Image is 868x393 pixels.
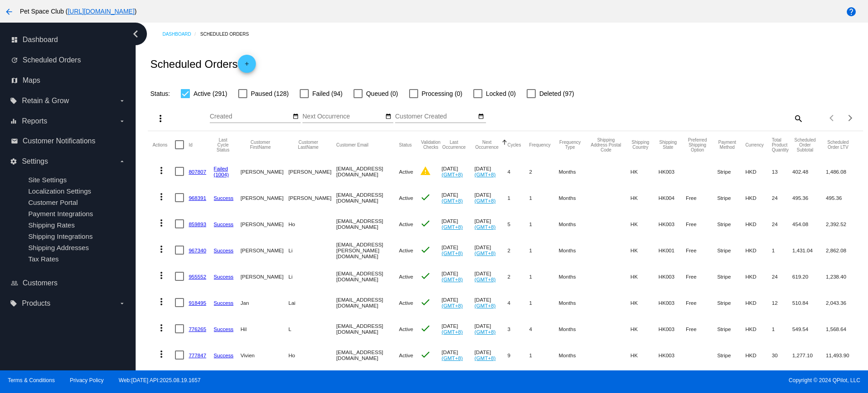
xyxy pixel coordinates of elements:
[23,279,57,287] span: Customers
[826,263,859,289] mat-cell: 1,238.40
[399,274,413,279] span: Active
[399,169,413,175] span: Active
[336,158,399,185] mat-cell: [EMAIL_ADDRESS][DOMAIN_NAME]
[214,195,234,201] a: Success
[11,276,126,290] a: people_outline Customers
[189,274,206,279] a: 955552
[152,131,175,158] mat-header-cell: Actions
[22,299,50,308] span: Products
[659,237,686,263] mat-cell: HK001
[11,279,18,287] i: people_outline
[631,158,659,185] mat-cell: HK
[23,36,58,44] span: Dashboard
[745,263,772,289] mat-cell: HKD
[11,36,18,43] i: dashboard
[539,88,574,99] span: Deleted (97)
[336,316,399,342] mat-cell: [EMAIL_ADDRESS][DOMAIN_NAME]
[162,27,200,41] a: Dashboard
[686,185,717,211] mat-cell: Free
[717,237,745,263] mat-cell: Stripe
[475,276,496,282] a: (GMT+8)
[745,342,772,368] mat-cell: HKD
[128,27,143,41] i: chevron_left
[793,158,826,185] mat-cell: 402.48
[826,185,859,211] mat-cell: 495.36
[23,56,81,64] span: Scheduled Orders
[507,237,529,263] mat-cell: 2
[193,88,227,99] span: Active (291)
[288,316,336,342] mat-cell: L
[442,224,463,230] a: (GMT+8)
[826,211,859,237] mat-cell: 2,392.52
[399,142,411,147] button: Change sorting for Status
[214,166,228,171] a: Failed
[10,97,17,104] i: local_offer
[745,289,772,316] mat-cell: HKD
[336,185,399,211] mat-cell: [EMAIL_ADDRESS][DOMAIN_NAME]
[399,300,413,306] span: Active
[631,263,659,289] mat-cell: HK
[420,297,431,308] mat-icon: check
[156,296,167,307] mat-icon: more_vert
[529,185,558,211] mat-cell: 1
[686,263,717,289] mat-cell: Free
[251,88,289,99] span: Paused (128)
[559,289,590,316] mat-cell: Months
[156,218,167,228] mat-icon: more_vert
[826,316,859,342] mat-cell: 1,568.64
[189,169,206,175] a: 807807
[559,263,590,289] mat-cell: Months
[793,263,826,289] mat-cell: 619.20
[420,323,431,334] mat-icon: check
[70,377,104,384] a: Privacy Policy
[559,158,590,185] mat-cell: Months
[399,326,413,332] span: Active
[156,191,167,202] mat-icon: more_vert
[241,140,280,150] button: Change sorting for CustomerFirstName
[793,211,826,237] mat-cell: 454.08
[11,73,126,88] a: map Maps
[772,211,792,237] mat-cell: 24
[28,199,78,206] a: Customer Portal
[442,355,463,361] a: (GMT+8)
[214,300,234,306] a: Success
[399,352,413,358] span: Active
[420,131,442,158] mat-header-cell: Validation Checks
[420,166,431,176] mat-icon: warning
[189,142,192,147] button: Change sorting for Id
[312,88,343,99] span: Failed (94)
[659,263,686,289] mat-cell: HK003
[288,158,336,185] mat-cell: [PERSON_NAME]
[826,342,859,368] mat-cell: 11,493.90
[745,185,772,211] mat-cell: HKD
[288,237,336,263] mat-cell: Li
[288,263,336,289] mat-cell: Li
[475,250,496,256] a: (GMT+8)
[336,342,399,368] mat-cell: [EMAIL_ADDRESS][DOMAIN_NAME]
[422,88,462,99] span: Processing (0)
[559,342,590,368] mat-cell: Months
[156,322,167,333] mat-icon: more_vert
[717,263,745,289] mat-cell: Stripe
[241,316,288,342] mat-cell: Hil
[793,289,826,316] mat-cell: 510.84
[846,6,857,17] mat-icon: help
[20,8,137,15] span: Pet Space Club ( )
[529,158,558,185] mat-cell: 2
[28,255,59,263] span: Tax Rates
[241,185,288,211] mat-cell: [PERSON_NAME]
[717,289,745,316] mat-cell: Stripe
[478,113,484,120] mat-icon: date_range
[559,140,581,150] button: Change sorting for FrequencyType
[336,263,399,289] mat-cell: [EMAIL_ADDRESS][DOMAIN_NAME]
[772,237,792,263] mat-cell: 1
[28,221,75,229] span: Shipping Rates
[442,158,475,185] mat-cell: [DATE]
[686,137,709,152] button: Change sorting for PreferredShippingOption
[442,211,475,237] mat-cell: [DATE]
[28,244,89,251] a: Shipping Addresses
[28,232,93,240] span: Shipping Integrations
[336,289,399,316] mat-cell: [EMAIL_ADDRESS][DOMAIN_NAME]
[507,185,529,211] mat-cell: 1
